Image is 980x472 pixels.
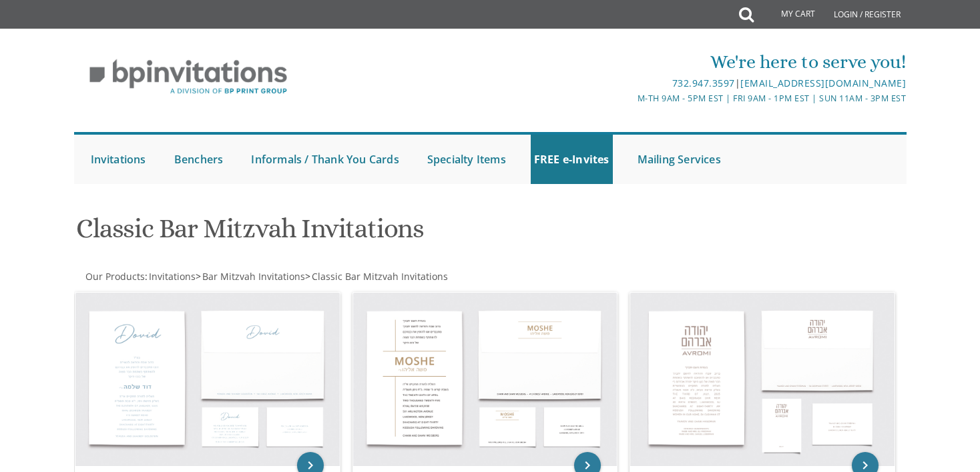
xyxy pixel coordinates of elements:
img: Bar Mitzvah Invitation Style 3 [630,293,895,466]
h1: Classic Bar Mitzvah Invitations [76,214,621,253]
span: Bar Mitzvah Invitations [202,270,305,283]
div: : [74,270,491,283]
a: 732.947.3597 [672,77,735,89]
a: Classic Bar Mitzvah Invitations [310,270,448,283]
a: Invitations [148,270,196,283]
div: | [352,75,906,91]
span: Classic Bar Mitzvah Invitations [312,270,448,283]
a: Our Products [84,270,145,283]
a: FREE e-Invites [531,135,613,184]
img: Bar Mitzvah Invitation Style 1 [75,293,340,466]
a: Bar Mitzvah Invitations [201,270,305,283]
a: Benchers [171,135,227,184]
img: BP Invitation Loft [74,49,303,105]
div: M-Th 9am - 5pm EST | Fri 9am - 1pm EST | Sun 11am - 3pm EST [352,91,906,105]
a: Informals / Thank You Cards [248,135,402,184]
a: My Cart [752,1,824,28]
div: We're here to serve you! [352,49,906,75]
span: Invitations [149,270,196,283]
a: Invitations [87,135,150,184]
a: Mailing Services [634,135,724,184]
span: > [305,270,448,283]
img: Bar Mitzvah Invitation Style 2 [353,293,618,466]
a: Specialty Items [424,135,509,184]
span: > [196,270,305,283]
a: [EMAIL_ADDRESS][DOMAIN_NAME] [740,77,906,89]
